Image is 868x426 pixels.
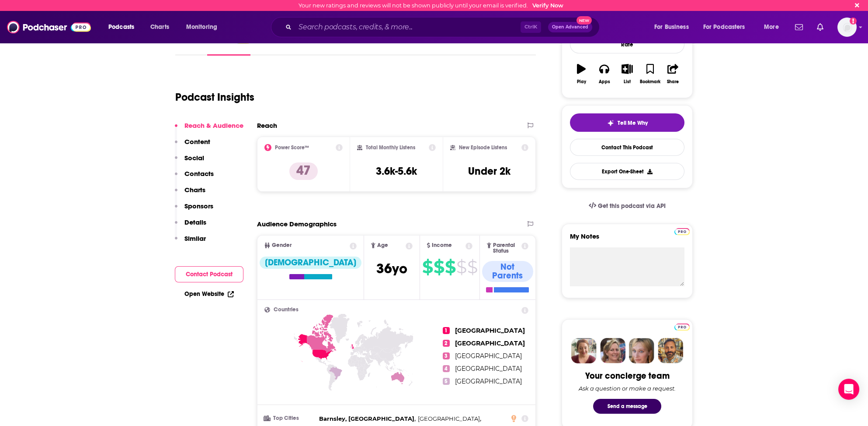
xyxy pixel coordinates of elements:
[434,260,444,274] span: $
[455,365,522,373] span: [GEOGRAPHIC_DATA]
[263,35,304,56] a: Episodes84
[175,266,243,282] button: Contact Podcast
[295,20,521,34] input: Search podcasts, credits, & more...
[837,18,857,37] img: User Profile
[414,35,436,56] a: Similar
[703,21,745,33] span: For Podcasters
[607,120,614,127] img: tell me why sparkle
[570,232,684,247] label: My Notes
[456,260,466,274] span: $
[319,415,414,422] span: Barnsley, [GEOGRAPHIC_DATA]
[443,352,450,359] span: 3
[184,234,206,243] p: Similar
[813,20,827,35] a: Show notifications dropdown
[418,415,480,422] span: [GEOGRAPHIC_DATA]
[674,227,690,235] a: Pro website
[175,154,204,170] button: Social
[850,18,857,25] svg: Email not verified
[175,121,243,137] button: Reach & Audience
[316,35,342,56] a: Reviews
[493,243,520,254] span: Parental Status
[600,338,625,363] img: Barbara Profile
[443,327,450,334] span: 1
[7,19,91,35] img: Podchaser - Follow, Share and Rate Podcasts
[184,218,206,226] p: Details
[648,20,700,34] button: open menu
[698,20,758,34] button: open menu
[275,144,309,151] h2: Power Score™
[624,79,631,84] div: List
[175,234,206,250] button: Similar
[455,339,525,347] span: [GEOGRAPHIC_DATA]
[598,202,666,210] span: Get this podcast via API
[618,120,648,127] span: Tell Me Why
[532,2,563,9] a: Verify Now
[455,377,522,385] span: [GEOGRAPHIC_DATA]
[577,79,586,84] div: Play
[570,58,593,90] button: Play
[260,257,361,269] div: [DEMOGRAPHIC_DATA]
[279,17,608,37] div: Search podcasts, credits, & more...
[674,324,690,331] img: Podchaser Pro
[102,20,146,34] button: open menu
[570,163,684,180] button: Export One-Sheet
[186,21,217,33] span: Monitoring
[459,144,507,151] h2: New Episode Listens
[418,414,481,424] span: ,
[180,20,229,34] button: open menu
[389,35,402,56] a: Lists
[377,243,388,248] span: Age
[175,91,254,104] h1: Podcast Insights
[145,20,174,34] a: Charts
[175,202,213,218] button: Sponsors
[184,137,210,146] p: Content
[184,202,213,210] p: Sponsors
[175,137,210,154] button: Content
[764,21,779,33] span: More
[658,338,683,363] img: Jon Profile
[443,365,450,372] span: 4
[838,379,859,400] div: Open Intercom Messenger
[150,21,169,33] span: Charts
[570,35,684,53] div: Rate
[552,25,588,29] span: Open Advanced
[667,79,679,84] div: Share
[837,18,857,37] span: Logged in as BretAita
[579,385,676,392] div: Ask a question or make a request.
[521,21,541,33] span: Ctrl K
[585,370,670,381] div: Your concierge team
[354,35,377,56] a: Credits
[319,414,416,424] span: ,
[443,378,450,385] span: 5
[654,21,689,33] span: For Business
[443,340,450,347] span: 2
[274,307,299,313] span: Countries
[639,58,661,90] button: Bookmark
[837,18,857,37] button: Show profile menu
[576,16,592,25] span: New
[376,165,417,178] h3: 3.6k-5.6k
[184,186,205,194] p: Charts
[108,21,134,33] span: Podcasts
[366,144,415,151] h2: Total Monthly Listens
[272,243,292,248] span: Gender
[593,399,661,414] button: Send a message
[468,165,510,178] h3: Under 2k
[184,121,243,130] p: Reach & Audience
[674,228,690,235] img: Podchaser Pro
[376,260,407,277] span: 36 yo
[640,79,660,84] div: Bookmark
[175,35,195,56] a: About
[455,327,525,334] span: [GEOGRAPHIC_DATA]
[674,322,690,331] a: Pro website
[482,261,533,282] div: Not Parents
[629,338,654,363] img: Jules Profile
[175,169,214,186] button: Contacts
[299,2,563,9] div: Your new ratings and reviews will not be shown publicly until your email is verified.
[289,162,318,180] p: 47
[432,243,452,248] span: Income
[257,121,277,130] h2: Reach
[758,20,790,34] button: open menu
[175,218,206,234] button: Details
